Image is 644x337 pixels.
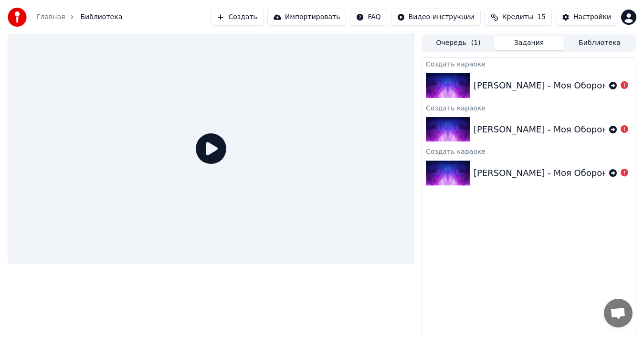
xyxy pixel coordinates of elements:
[604,299,633,327] a: Открытый чат
[556,9,617,26] button: Настройки
[537,12,546,22] span: 15
[502,12,533,22] span: Кредиты
[267,9,347,26] button: Импортировать
[423,36,494,50] button: Очередь
[8,8,27,27] img: youka
[36,12,65,22] a: Главная
[485,9,552,26] button: Кредиты15
[422,102,636,113] div: Создать караоке
[471,38,481,48] span: ( 1 )
[573,12,611,22] div: Настройки
[36,12,122,22] nav: breadcrumb
[494,36,564,50] button: Задания
[391,9,481,26] button: Видео-инструкции
[80,12,122,22] span: Библиотека
[211,9,263,26] button: Создать
[422,145,636,157] div: Создать караоке
[422,58,636,69] div: Создать караоке
[350,9,387,26] button: FAQ
[564,36,635,50] button: Библиотека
